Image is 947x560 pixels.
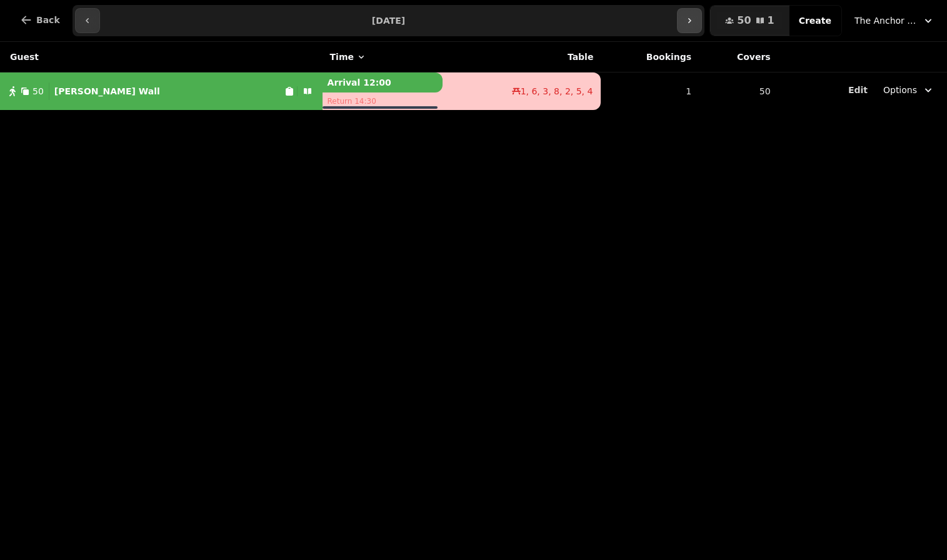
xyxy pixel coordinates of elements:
[699,72,778,111] td: 50
[323,92,443,110] p: Return 14:30
[737,16,751,26] span: 50
[876,79,942,101] button: Options
[330,51,366,63] button: Time
[54,85,160,97] p: [PERSON_NAME] Wall
[330,51,354,63] span: Time
[443,42,601,72] th: Table
[854,14,917,27] span: The Anchor Inn
[883,84,917,96] span: Options
[521,85,593,97] span: 1, 6, 3, 8, 2, 5, 4
[789,6,841,36] button: Create
[601,42,699,72] th: Bookings
[799,16,831,25] span: Create
[847,9,942,32] button: The Anchor Inn
[768,16,774,26] span: 1
[323,72,443,92] p: Arrival 12:00
[601,72,699,111] td: 1
[848,86,868,94] span: Edit
[33,85,44,97] span: 50
[36,16,60,24] span: Back
[10,5,70,35] button: Back
[699,42,778,72] th: Covers
[710,6,789,36] button: 501
[848,84,868,96] button: Edit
